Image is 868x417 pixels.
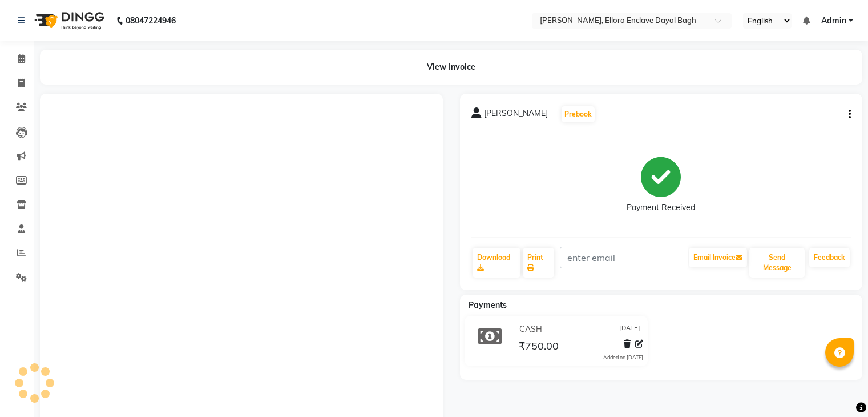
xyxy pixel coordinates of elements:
span: CASH [519,323,542,335]
a: Feedback [809,248,850,267]
input: enter email [560,247,688,268]
b: 08047224946 [126,5,176,37]
span: Payments [469,300,507,310]
img: logo [29,5,107,37]
div: View Invoice [40,50,862,85]
span: [PERSON_NAME] [484,107,548,123]
a: Print [523,248,554,278]
button: Send Message [749,248,805,278]
div: Added on [DATE] [603,354,643,362]
span: [DATE] [619,323,640,335]
button: Prebook [562,106,595,122]
button: Email Invoice [689,248,747,267]
iframe: chat widget [820,371,857,406]
span: Admin [821,15,846,27]
span: ₹750.00 [519,339,559,355]
div: Payment Received [627,202,695,214]
a: Download [473,248,521,278]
